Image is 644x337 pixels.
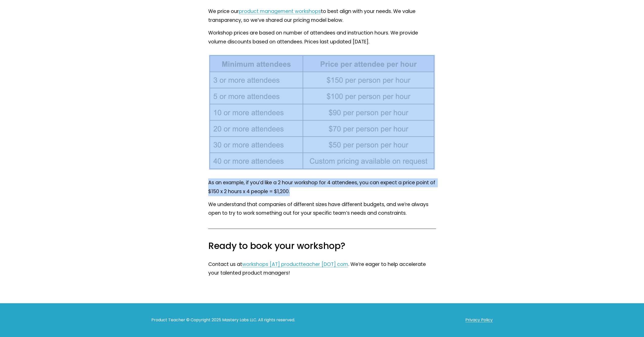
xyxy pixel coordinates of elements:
h3: Ready to book your workshop? [208,240,436,252]
p: Product Teacher © Copyright 2025 Mastery Labs LLC. All rights reserved. [151,316,376,324]
p: As an example, if you’d like a 2 hour workshop for 4 attendees, you can expect a price point of $... [208,178,436,196]
a: Privacy Policy [465,316,493,324]
p: Workshop prices are based on number of attendees and instruction hours. We provide volume discoun... [208,29,436,46]
p: We understand that companies of different sizes have different budgets, and we’re always open to ... [208,200,436,218]
p: Contact us at . We’re eager to help accelerate your talented product managers! [208,260,436,278]
a: workshops [AT] productteacher [DOT] com [242,261,348,268]
a: product management workshops [239,8,321,15]
p: We price our to best align with your needs. We value transparency, so we’ve shared our pricing mo... [208,7,436,25]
